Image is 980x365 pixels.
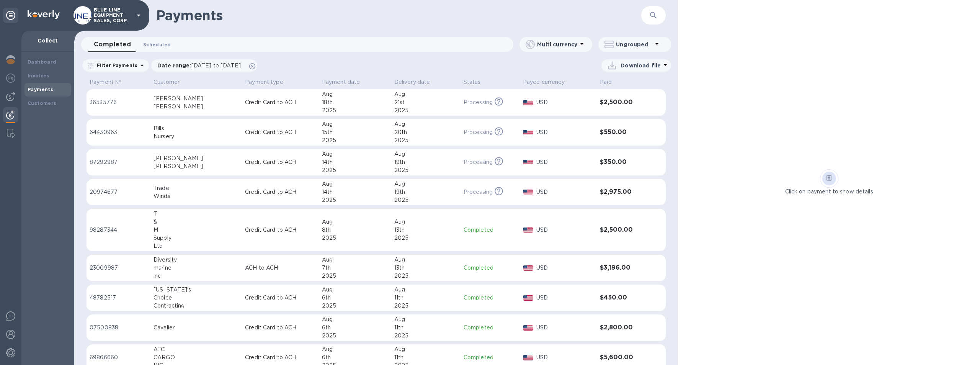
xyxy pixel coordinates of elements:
[394,294,457,302] div: 11th
[322,354,388,362] div: 6th
[322,188,388,196] div: 14th
[154,302,239,310] div: Contracting
[621,62,661,69] p: Download file
[394,166,457,174] div: 2025
[394,158,457,166] div: 19th
[154,124,239,133] div: Bills
[154,133,239,141] div: Nursery
[600,129,646,136] h3: $550.00
[154,234,239,242] div: Supply
[157,62,245,69] p: Date range :
[394,78,430,86] p: Delivery date
[394,218,457,226] div: Aug
[90,78,131,86] span: Payment №
[394,106,457,115] div: 2025
[28,37,68,44] p: Collect
[464,264,517,272] p: Completed
[90,128,147,136] p: 64430963
[464,78,481,86] p: Status
[3,8,18,23] div: Unpin categories
[154,154,239,162] div: [PERSON_NAME]
[322,196,388,204] div: 2025
[464,158,493,166] p: Processing
[154,184,239,192] div: Trade
[143,41,171,49] span: Scheduled
[394,354,457,362] div: 11th
[394,302,457,310] div: 2025
[154,264,239,272] div: marine
[245,188,316,196] p: Credit Card to ACH
[394,188,457,196] div: 19th
[536,264,594,272] p: USD
[394,316,457,324] div: Aug
[464,354,517,362] p: Completed
[394,98,457,106] div: 21st
[523,78,565,86] p: Payee currency
[394,234,457,242] div: 2025
[154,78,180,86] p: Customer
[785,188,873,196] p: Click on payment to show details
[394,264,457,272] div: 13th
[154,242,239,250] div: Ltd
[154,218,239,226] div: &
[28,10,60,19] img: Logo
[523,100,533,105] img: USD
[28,59,57,65] b: Dashboard
[322,286,388,294] div: Aug
[90,264,147,272] p: 23009987
[245,324,316,332] p: Credit Card to ACH
[394,286,457,294] div: Aug
[536,294,594,302] p: USD
[394,78,440,86] span: Delivery date
[394,90,457,98] div: Aug
[154,192,239,200] div: Winds
[6,74,15,83] img: Foreign exchange
[322,166,388,174] div: 2025
[322,272,388,280] div: 2025
[322,256,388,264] div: Aug
[154,294,239,302] div: Choice
[464,294,517,302] p: Completed
[537,41,577,48] p: Multi currency
[154,272,239,280] div: inc
[394,136,457,144] div: 2025
[523,190,533,195] img: USD
[245,158,316,166] p: Credit Card to ACH
[322,106,388,115] div: 2025
[600,78,612,86] p: Paid
[90,294,147,302] p: 48782517
[523,228,533,233] img: USD
[322,234,388,242] div: 2025
[464,128,493,136] p: Processing
[616,41,652,48] p: Ungrouped
[154,162,239,170] div: [PERSON_NAME]
[523,325,533,331] img: USD
[322,264,388,272] div: 7th
[322,150,388,158] div: Aug
[156,7,564,23] h1: Payments
[536,226,594,234] p: USD
[94,62,137,69] p: Filter Payments
[523,78,575,86] span: Payee currency
[600,324,646,331] h3: $2,800.00
[322,294,388,302] div: 6th
[245,294,316,302] p: Credit Card to ACH
[536,128,594,136] p: USD
[322,226,388,234] div: 8th
[523,160,533,165] img: USD
[28,100,57,106] b: Customers
[154,78,189,86] span: Customer
[322,90,388,98] div: Aug
[94,39,131,50] span: Completed
[394,128,457,136] div: 20th
[154,210,239,218] div: T
[523,295,533,301] img: USD
[90,158,147,166] p: 87292987
[322,302,388,310] div: 2025
[154,256,239,264] div: Diversity
[464,78,491,86] span: Status
[600,78,622,86] span: Paid
[322,324,388,332] div: 6th
[154,95,239,103] div: [PERSON_NAME]
[322,78,360,86] p: Payment date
